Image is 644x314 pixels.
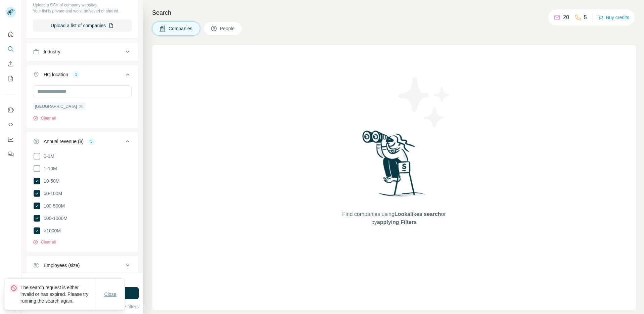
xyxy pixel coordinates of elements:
img: Surfe Illustration - Stars [394,72,455,132]
button: Use Surfe on LinkedIn [5,104,16,116]
button: Feedback [5,148,16,160]
span: >1000M [41,227,61,234]
button: HQ location1 [26,66,138,85]
span: 500-1000M [41,215,67,222]
div: HQ location [44,71,68,78]
span: Companies [169,25,193,32]
h4: Search [152,8,636,17]
span: applying Filters [377,219,417,225]
button: Employees (size) [26,257,138,273]
p: Your list is private and won't be saved or shared. [33,8,132,14]
span: Find companies using or by [340,210,448,226]
span: 10-50M [41,178,59,184]
button: Enrich CSV [5,58,16,70]
span: [GEOGRAPHIC_DATA] [35,103,77,109]
button: Search [5,43,16,55]
div: 1 [72,72,80,78]
span: Close [104,291,117,298]
span: 1-10M [41,165,57,172]
button: Annual revenue ($)5 [26,133,138,152]
button: Upload a list of companies [33,19,132,32]
img: Surfe Illustration - Woman searching with binoculars [359,129,429,204]
button: Use Surfe API [5,119,16,131]
button: Quick start [5,28,16,40]
p: Upload a CSV of company websites. [33,2,132,8]
p: 20 [563,13,569,21]
span: 100-500M [41,203,65,209]
div: Employees (size) [44,262,80,269]
div: Industry [44,48,60,55]
div: 1398 search results remaining [55,277,109,283]
button: Clear all [33,115,56,121]
button: Dashboard [5,133,16,145]
span: 0-1M [41,153,54,160]
button: My lists [5,73,16,85]
button: Industry [26,44,138,60]
button: Close [100,288,121,300]
button: Clear all [33,239,56,245]
p: 5 [584,13,587,21]
span: Lookalikes search [395,211,441,217]
span: 50-100M [41,190,62,197]
span: People [220,25,235,32]
button: Buy credits [598,13,629,22]
div: 5 [88,138,95,144]
p: The search request is either invalid or has expired. Please try running the search again. [20,284,96,304]
div: Annual revenue ($) [44,138,84,145]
